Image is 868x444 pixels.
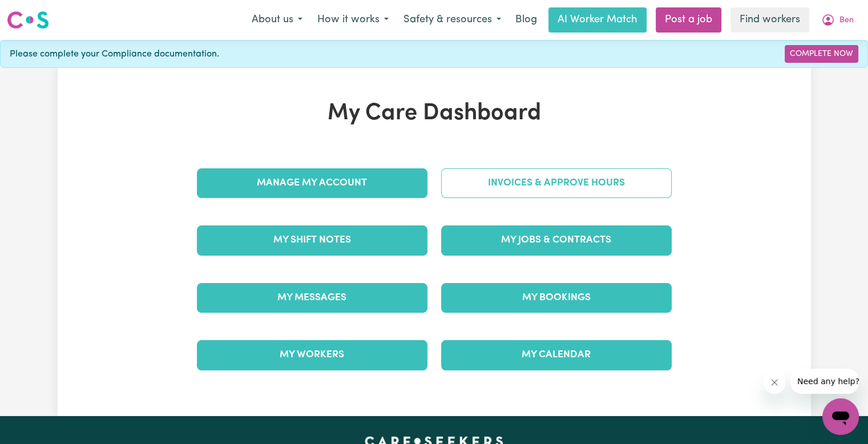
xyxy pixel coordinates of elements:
iframe: Close message [763,371,786,394]
button: Safety & resources [396,8,508,32]
a: Complete Now [785,45,858,63]
h1: My Care Dashboard [190,100,679,127]
button: My Account [814,8,861,32]
span: Need any help? [7,8,69,17]
span: Please complete your Compliance documentation. [10,47,219,61]
iframe: Button to launch messaging window [822,398,859,435]
iframe: Message from company [790,369,859,394]
a: Post a job [656,7,721,33]
a: My Workers [197,340,427,370]
a: My Jobs & Contracts [441,225,672,255]
button: How it works [310,8,396,32]
a: Blog [508,7,544,33]
a: My Messages [197,283,427,313]
a: AI Worker Match [548,7,647,33]
a: Find workers [730,7,809,33]
a: My Shift Notes [197,225,427,255]
a: My Calendar [441,340,672,370]
a: Manage My Account [197,168,427,198]
button: About us [244,8,310,32]
img: Careseekers logo [7,10,49,30]
a: Invoices & Approve Hours [441,168,672,198]
a: Careseekers logo [7,7,49,33]
span: Ben [839,14,854,27]
a: My Bookings [441,283,672,313]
